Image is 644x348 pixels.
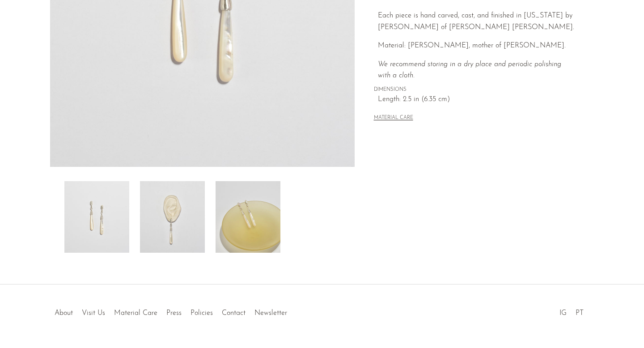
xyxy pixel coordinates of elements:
a: PT [576,310,584,317]
a: Contact [222,310,246,317]
p: Each piece is hand carved, cast, and finished in [US_STATE] by [PERSON_NAME] of [PERSON_NAME] [PE... [378,10,575,33]
a: Material Care [114,310,157,317]
a: Visit Us [82,310,105,317]
a: About [55,310,73,317]
span: DIMENSIONS [374,86,575,94]
span: Length: 2.5 in (6.35 cm) [378,94,575,106]
img: Mother of Pearl Drop Earrings [64,181,129,253]
img: Mother of Pearl Drop Earrings [216,181,280,253]
a: Policies [191,310,213,317]
ul: Quick links [50,302,292,319]
ul: Social Medias [555,302,588,319]
button: MATERIAL CARE [374,115,413,122]
img: Mother of Pearl Drop Earrings [140,181,205,253]
a: Press [166,310,182,317]
p: Material: [PERSON_NAME], mother of [PERSON_NAME]. [378,40,575,52]
a: IG [559,310,567,317]
i: We recommend storing in a dry place and periodic polishing with a cloth. [378,61,561,80]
